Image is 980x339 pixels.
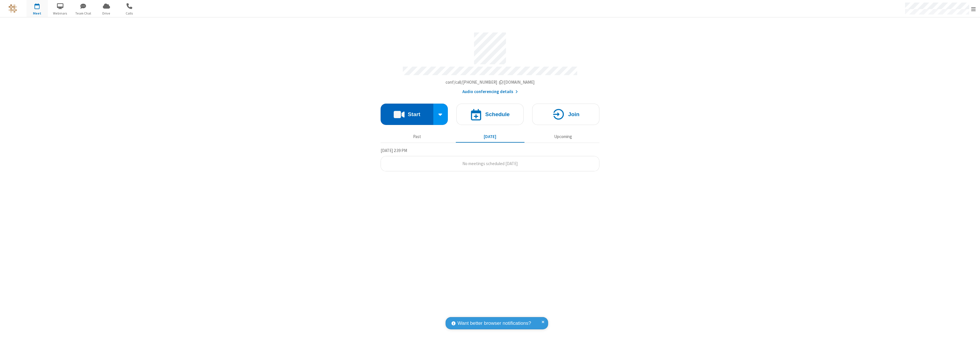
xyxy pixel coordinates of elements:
span: Meet [26,11,48,16]
span: No meetings scheduled [DATE] [462,161,518,166]
button: Copy my meeting room linkCopy my meeting room link [446,79,535,86]
iframe: Chat [966,324,976,335]
section: Today's Meetings [381,147,599,172]
button: Schedule [456,104,524,125]
h4: Join [568,112,579,117]
span: Want better browser notifications? [458,320,531,327]
button: Past [383,131,452,142]
span: [DATE] 2:39 PM [381,148,407,153]
span: Webinars [50,11,71,16]
button: Upcoming [529,131,597,142]
span: Drive [96,11,117,16]
h4: Start [408,112,420,117]
button: Audio conferencing details [462,89,518,95]
span: Calls [119,11,140,16]
span: Copy my meeting room link [446,79,535,85]
span: Team Chat [73,11,94,16]
section: Account details [381,28,599,95]
button: Join [532,104,599,125]
img: QA Selenium DO NOT DELETE OR CHANGE [9,4,17,13]
button: [DATE] [456,131,524,142]
div: Start conference options [433,104,448,125]
h4: Schedule [485,112,510,117]
button: Start [381,104,433,125]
